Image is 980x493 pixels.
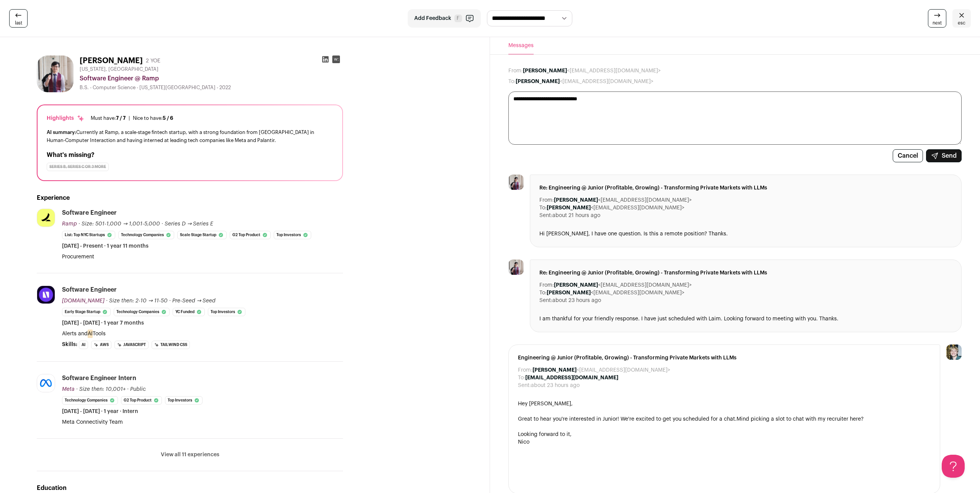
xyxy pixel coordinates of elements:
[554,198,598,203] b: [PERSON_NAME]
[88,330,93,338] mark: AI
[62,308,111,316] li: Early Stage Startup
[552,297,601,304] dd: about 23 hours ago
[91,341,111,349] li: AWS
[952,9,971,28] a: esc
[518,382,531,389] dt: Sent:
[539,315,952,323] div: I am thankful for your friendly response. I have just scheduled with Laim. Looking forward to mee...
[946,344,962,360] img: 6494470-medium_jpg
[127,385,129,393] span: ·
[547,204,684,212] dd: <[EMAIL_ADDRESS][DOMAIN_NAME]>
[114,308,170,316] li: Technology Companies
[518,431,931,438] div: Looking forward to it,
[146,57,160,65] div: 2 YOE
[80,85,343,91] div: B.S. - Computer Science - [US_STATE][GEOGRAPHIC_DATA] - 2022
[9,9,28,28] a: last
[518,438,931,446] div: Nico
[114,341,149,349] li: JavaScript
[525,375,618,380] b: [EMAIL_ADDRESS][DOMAIN_NAME]
[516,78,653,85] dd: <[EMAIL_ADDRESS][DOMAIN_NAME]>
[152,341,190,349] li: Tailwind CSS
[552,212,600,219] dd: about 21 hours ago
[173,308,205,316] li: YC Funded
[539,289,547,297] dt: To:
[62,408,138,415] span: [DATE] - [DATE] · 1 year · Intern
[523,68,567,73] b: [PERSON_NAME]
[47,163,109,171] div: Series B, Series C or 3 more
[539,196,554,204] dt: From:
[62,231,115,239] li: List: Top NYC Startups
[893,149,923,162] button: Cancel
[37,286,55,304] img: 1c1564da400bcd7ca38dc9731f11f01370b39ac0f259d9b32fd2dbbc0e87505e.jpg
[414,15,451,22] span: Add Feedback
[508,78,516,85] dt: To:
[177,231,227,239] li: Scale Stage Startup
[80,74,343,83] div: Software Engineer @ Ramp
[37,483,343,493] h2: Education
[47,114,85,122] div: Highlights
[62,221,77,227] span: Ramp
[539,281,554,289] dt: From:
[518,366,532,374] dt: From:
[926,149,962,162] button: Send
[62,387,75,392] span: Meta
[737,416,864,422] a: Mind picking a slot to chat with my recruiter here?
[62,330,343,338] p: Alerts and Tools
[942,455,965,478] iframe: Help Scout Beacon - Open
[518,400,931,408] div: Hey [PERSON_NAME],
[454,15,462,22] span: F
[547,205,591,211] b: [PERSON_NAME]
[508,67,523,75] dt: From:
[165,221,214,227] span: Series D → Series E
[539,204,547,212] dt: To:
[76,387,126,392] span: · Size then: 10,001+
[539,269,952,277] span: Re: Engineering @ Junior (Profitable, Growing) - Transforming Private Markets with LLMs
[118,231,174,239] li: Technology Companies
[508,175,524,190] img: 96624ce986172d4acd8601cb225d2dc5516acf742907ae9e0b6ee610d7c72ae2.jpg
[408,9,481,28] button: Add Feedback F
[508,37,534,54] button: Messages
[47,128,333,144] div: Currently at Ramp, a scale-stage fintech startup, with a strong foundation from [GEOGRAPHIC_DATA]...
[121,396,162,405] li: G2 Top Product
[508,260,524,275] img: 96624ce986172d4acd8601cb225d2dc5516acf742907ae9e0b6ee610d7c72ae2.jpg
[116,116,126,121] span: 7 / 7
[539,184,952,192] span: Re: Engineering @ Junior (Profitable, Growing) - Transforming Private Markets with LLMs
[62,298,105,304] span: [DOMAIN_NAME]
[91,115,173,121] ul: |
[37,209,55,227] img: 55384c2ee41d7b679cae3ea8cf5798dfcebfdd9021a416b3509261ce7edf1b93.jpg
[523,67,661,75] dd: <[EMAIL_ADDRESS][DOMAIN_NAME]>
[161,451,219,459] button: View all 11 experiences
[230,231,271,239] li: G2 Top Product
[15,20,22,26] span: last
[518,415,931,423] div: Great to hear you're interested in Junior! We're excited to get you scheduled for a chat.
[554,281,692,289] dd: <[EMAIL_ADDRESS][DOMAIN_NAME]>
[47,150,333,160] h2: What's missing?
[539,212,552,219] dt: Sent:
[79,341,88,349] li: AI
[130,387,146,392] span: Public
[62,341,77,348] span: Skills:
[37,193,343,202] h2: Experience
[933,20,942,26] span: next
[928,9,946,28] a: next
[62,418,343,426] p: Meta Connectivity Team
[163,116,173,121] span: 5 / 6
[37,56,73,92] img: 96624ce986172d4acd8601cb225d2dc5516acf742907ae9e0b6ee610d7c72ae2.jpg
[80,66,158,72] span: [US_STATE], [GEOGRAPHIC_DATA]
[162,220,163,228] span: ·
[91,115,126,121] div: Must have:
[62,253,343,261] p: Procurement
[516,79,560,84] b: [PERSON_NAME]
[62,286,117,294] div: Software Engineer
[532,367,577,373] b: [PERSON_NAME]
[37,374,55,392] img: afd10b684991f508aa7e00cdd3707b66af72d1844587f95d1f14570fec7d3b0c.jpg
[62,209,117,217] div: Software Engineer
[62,242,149,250] span: [DATE] - Present · 1 year 11 months
[518,374,525,382] dt: To:
[532,366,670,374] dd: <[EMAIL_ADDRESS][DOMAIN_NAME]>
[62,396,118,405] li: Technology Companies
[78,221,160,227] span: · Size: 501-1,000 → 1,001-5,000
[133,115,173,121] div: Nice to have:
[62,319,144,327] span: [DATE] - [DATE] · 1 year 7 months
[547,289,684,297] dd: <[EMAIL_ADDRESS][DOMAIN_NAME]>
[554,196,692,204] dd: <[EMAIL_ADDRESS][DOMAIN_NAME]>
